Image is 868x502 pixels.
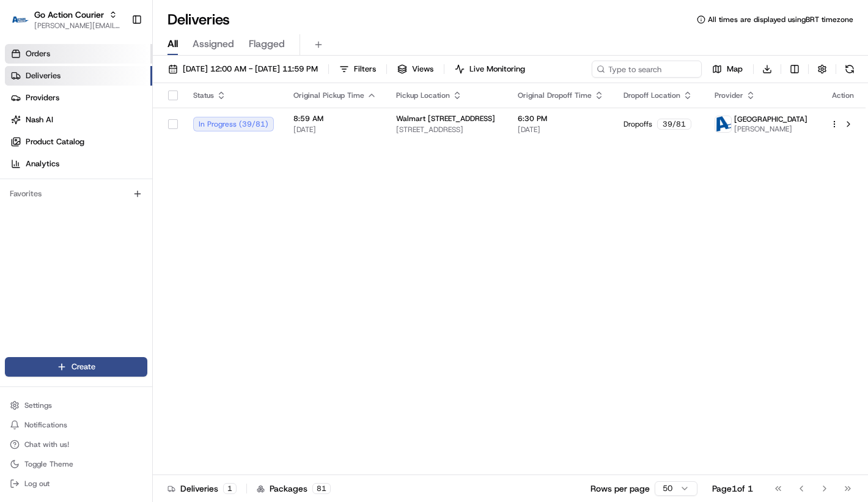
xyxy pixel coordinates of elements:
[334,61,381,78] button: Filters
[449,61,531,78] button: Live Monitoring
[167,482,237,495] div: Deliveries
[469,64,525,75] span: Live Monitoring
[392,61,439,78] button: Views
[708,15,853,24] span: All times are displayed using BRT timezone
[208,120,223,135] button: Start new chat
[734,124,807,134] span: [PERSON_NAME]
[293,114,377,124] span: 8:59 AM
[396,114,495,124] span: Walmart [STREET_ADDRESS]
[5,5,127,34] button: Go Action CourierGo Action Courier[PERSON_NAME][EMAIL_ADDRESS][DOMAIN_NAME]
[7,268,98,290] a: 📗Knowledge Base
[518,114,604,124] span: 6:30 PM
[86,303,148,312] a: Powered byPylon
[24,190,34,200] img: 1736555255976-a54dd68f-1ca7-489b-9aae-adbdc363a1c4
[715,90,743,100] span: Provider
[183,64,318,75] span: [DATE] 12:00 AM - [DATE] 11:59 PM
[5,357,147,377] button: Create
[26,114,53,125] span: Nash AI
[412,64,433,75] span: Views
[396,90,450,100] span: Pickup Location
[26,48,50,59] span: Orders
[12,12,37,37] img: Nash
[518,90,592,100] span: Original Dropoff Time
[55,117,200,129] div: Start new chat
[5,154,152,174] a: Analytics
[518,125,604,135] span: [DATE]
[101,223,106,232] span: •
[5,110,152,130] a: Nash AI
[5,184,147,204] div: Favorites
[34,9,104,21] button: Go Action Courier
[24,440,69,449] span: Chat with us!
[26,136,84,147] span: Product Catalog
[734,114,807,124] span: [GEOGRAPHIC_DATA]
[38,223,99,232] span: [PERSON_NAME]
[5,436,147,453] button: Chat with us!
[257,482,331,495] div: Packages
[830,90,856,100] div: Action
[108,190,133,199] span: [DATE]
[12,275,22,284] div: 📗
[293,90,364,100] span: Original Pickup Time
[163,61,323,78] button: [DATE] 12:00 AM - [DATE] 11:59 PM
[293,125,377,135] span: [DATE]
[24,479,50,489] span: Log out
[592,61,702,78] input: Type to search
[116,273,196,286] span: API Documentation
[12,159,82,169] div: Past conversations
[24,459,73,469] span: Toggle Theme
[24,400,52,410] span: Settings
[5,66,152,86] a: Deliveries
[72,361,95,372] span: Create
[26,70,61,81] span: Deliveries
[715,116,731,132] img: ActionCourier.png
[193,90,214,100] span: Status
[26,117,48,139] img: 4988371391238_9404d814bf3eb2409008_72.png
[98,268,201,290] a: 💻API Documentation
[5,397,147,414] button: Settings
[623,119,652,129] span: Dropoffs
[12,178,32,197] img: Mariam Aslam
[657,119,691,130] div: 39 / 81
[12,49,223,68] p: Welcome 👋
[34,21,122,31] button: [PERSON_NAME][EMAIL_ADDRESS][DOMAIN_NAME]
[727,64,743,75] span: Map
[55,129,168,139] div: We're available if you need us!
[108,223,133,232] span: [DATE]
[841,61,858,78] button: Refresh
[10,16,29,23] img: Go Action Courier
[103,275,113,284] div: 💻
[707,61,748,78] button: Map
[189,157,223,171] button: See all
[354,64,376,75] span: Filters
[712,482,753,495] div: Page 1 of 1
[249,37,285,51] span: Flagged
[24,273,94,286] span: Knowledge Base
[167,37,178,51] span: All
[396,125,498,135] span: [STREET_ADDRESS]
[26,158,59,169] span: Analytics
[5,44,152,64] a: Orders
[167,10,230,29] h1: Deliveries
[5,132,152,152] a: Product Catalog
[623,90,680,100] span: Dropoff Location
[122,303,148,312] span: Pylon
[223,483,237,494] div: 1
[5,456,147,473] button: Toggle Theme
[312,483,331,494] div: 81
[101,190,106,199] span: •
[24,420,67,430] span: Notifications
[38,190,99,199] span: [PERSON_NAME]
[193,37,234,51] span: Assigned
[5,88,152,108] a: Providers
[12,117,34,139] img: 1736555255976-a54dd68f-1ca7-489b-9aae-adbdc363a1c4
[590,482,650,495] p: Rows per page
[32,79,202,92] input: Clear
[12,211,32,231] img: Lucas Ferreira
[5,475,147,492] button: Log out
[26,92,59,103] span: Providers
[5,416,147,434] button: Notifications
